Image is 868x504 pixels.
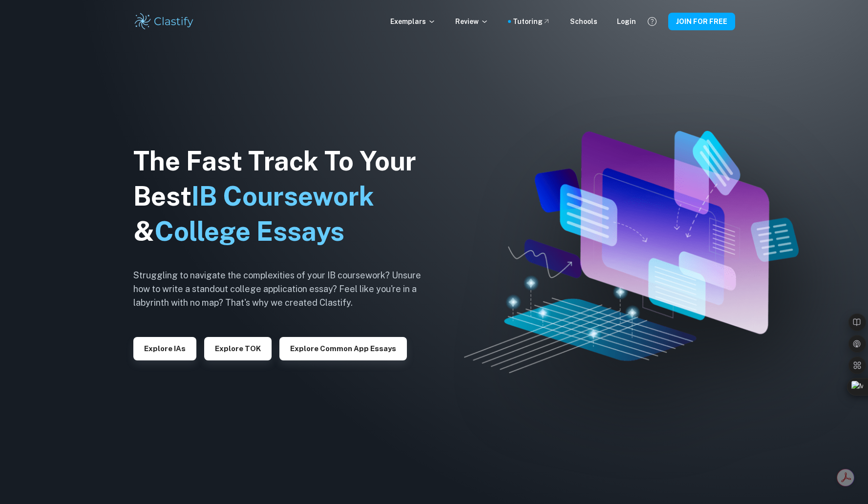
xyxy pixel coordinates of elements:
[513,16,550,27] a: Tutoring
[390,16,436,27] p: Exemplars
[133,343,196,353] a: Explore IAs
[644,13,660,30] button: Help and Feedback
[204,337,272,360] button: Explore TOK
[570,16,597,27] a: Schools
[133,144,436,249] h1: The Fast Track To Your Best &
[154,216,344,247] span: College Essays
[279,337,407,360] button: Explore Common App essays
[668,13,735,30] button: JOIN FOR FREE
[455,16,488,27] p: Review
[464,131,799,373] img: Clastify hero
[133,12,195,31] img: Clastify logo
[191,181,374,211] span: IB Coursework
[617,16,636,27] a: Login
[279,343,407,353] a: Explore Common App essays
[133,337,196,360] button: Explore IAs
[133,269,436,310] h6: Struggling to navigate the complexities of your IB coursework? Unsure how to write a standout col...
[204,343,272,353] a: Explore TOK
